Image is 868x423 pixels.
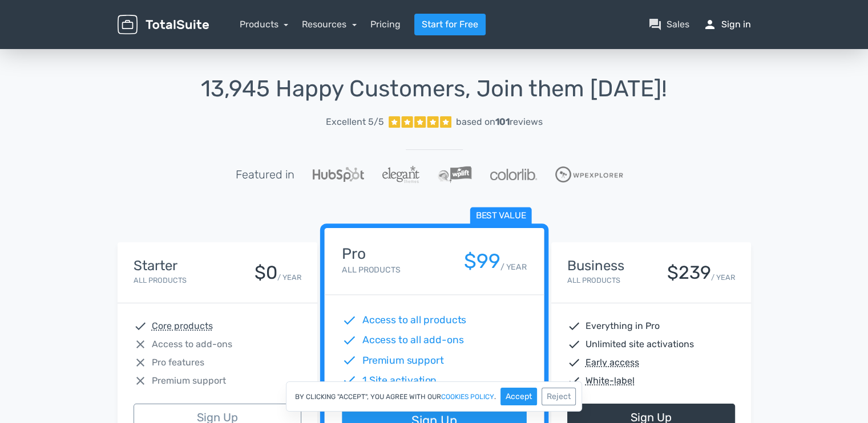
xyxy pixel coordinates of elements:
a: question_answerSales [648,18,689,31]
img: WPExplorer [555,166,623,182]
span: close [134,374,147,388]
span: Unlimited site activations [586,337,694,351]
a: Excellent 5/5 based on101reviews [118,111,751,133]
span: check [342,373,357,388]
button: Reject [542,388,576,405]
abbr: Core products [152,319,213,333]
div: By clicking "Accept", you agree with our . [286,381,582,412]
h5: Featured in [236,168,294,181]
small: / YEAR [277,272,301,283]
img: ElegantThemes [382,166,419,183]
a: cookies policy [441,393,494,400]
small: All Products [342,265,400,275]
a: Resources [302,19,357,30]
span: close [134,356,147,369]
img: Hubspot [313,167,364,182]
small: All Products [134,276,187,284]
span: close [134,337,147,351]
span: 1 Site activation [362,373,437,388]
span: check [567,319,581,333]
span: check [567,337,581,351]
strong: 101 [495,116,510,127]
span: check [567,356,581,369]
div: $99 [463,250,500,272]
span: Premium support [362,353,443,368]
a: Products [240,19,289,30]
small: / YEAR [711,272,735,283]
a: Start for Free [414,14,486,35]
h4: Starter [134,258,187,273]
small: / YEAR [500,261,526,272]
span: check [134,319,147,333]
img: WPLift [438,166,471,183]
span: Best value [470,208,531,225]
span: check [567,374,581,388]
h4: Pro [342,246,400,262]
div: $239 [667,263,711,283]
span: Premium support [152,374,226,388]
span: check [342,313,357,328]
span: check [342,333,357,348]
button: Accept [500,388,537,405]
abbr: White-label [586,374,635,388]
span: Everything in Pro [586,319,660,333]
span: check [342,353,357,368]
h4: Business [567,258,624,273]
span: question_answer [648,18,662,31]
span: person [703,18,717,31]
span: Access to all products [362,313,466,328]
h1: 13,945 Happy Customers, Join them [DATE]! [118,76,751,101]
span: Pro features [152,356,204,369]
span: Access to add-ons [152,337,232,351]
img: Colorlib [490,169,537,180]
a: personSign in [703,18,751,31]
div: based on reviews [456,115,543,129]
span: Excellent 5/5 [326,115,384,129]
a: Pricing [370,18,401,31]
div: $0 [255,263,277,283]
span: Access to all add-ons [362,333,463,348]
abbr: Early access [586,356,639,369]
img: TotalSuite for WordPress [118,15,209,35]
small: All Products [567,276,620,284]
